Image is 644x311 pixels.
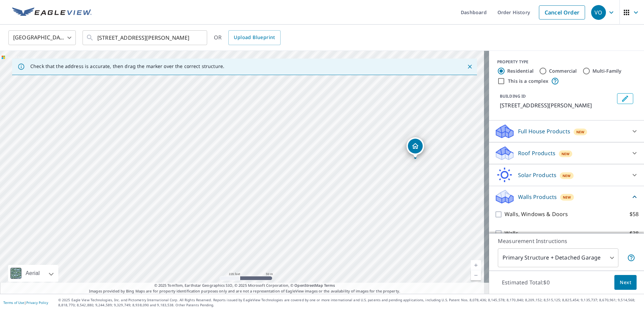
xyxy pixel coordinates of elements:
a: Cancel Order [539,5,585,20]
p: Check that the address is accurate, then drag the marker over the correct structure. [30,63,224,69]
p: BUILDING ID [500,93,526,99]
div: VO [591,5,606,20]
div: Walls ProductsNew [494,189,639,205]
div: Aerial [24,265,42,282]
input: Search by address or latitude-longitude [97,28,193,47]
span: © 2025 TomTom, Earthstar Geographics SIO, © 2025 Microsoft Corporation, © [154,283,335,288]
label: Commercial [549,68,577,74]
span: New [561,151,570,157]
div: Solar ProductsNew [494,167,639,183]
button: Edit building 1 [617,93,633,104]
span: New [563,195,571,200]
span: New [576,129,585,135]
a: Upload Blueprint [228,30,280,45]
button: Next [614,275,637,290]
a: Current Level 18, Zoom Out [471,270,481,280]
label: Multi-Family [592,68,622,74]
a: Privacy Policy [26,300,48,305]
p: © 2025 Eagle View Technologies, Inc. and Pictometry International Corp. All Rights Reserved. Repo... [58,298,641,308]
a: OpenStreetMap [294,283,323,288]
p: $38 [630,229,639,238]
div: PROPERTY TYPE [497,59,636,65]
p: Full House Products [518,127,570,135]
p: | [3,301,48,305]
button: Close [465,62,474,71]
p: Solar Products [518,171,556,179]
a: Terms [324,283,335,288]
a: Current Level 18, Zoom In [471,260,481,270]
div: Dropped pin, building 1, Residential property, 611 E Jones St Beeville, TX 78102 [407,137,424,158]
label: Residential [507,68,534,74]
div: Roof ProductsNew [494,145,639,161]
p: Estimated Total: $0 [496,275,555,290]
span: Your report will include the primary structure and a detached garage if one exists. [627,254,635,262]
a: Terms of Use [3,300,24,305]
div: [GEOGRAPHIC_DATA] [8,28,76,47]
img: EV Logo [12,7,92,18]
p: Walls, Windows & Doors [505,210,568,218]
div: OR [214,30,281,45]
p: $58 [630,210,639,218]
p: Walls Products [518,193,557,201]
p: [STREET_ADDRESS][PERSON_NAME] [500,101,614,109]
p: Measurement Instructions [498,237,635,245]
span: Upload Blueprint [234,33,275,42]
p: Walls [505,229,518,238]
div: Aerial [8,265,58,282]
span: New [562,173,571,178]
p: Roof Products [518,149,555,157]
div: Full House ProductsNew [494,123,639,139]
span: Next [620,278,631,287]
label: This is a complex [508,78,548,84]
div: Primary Structure + Detached Garage [498,248,618,267]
